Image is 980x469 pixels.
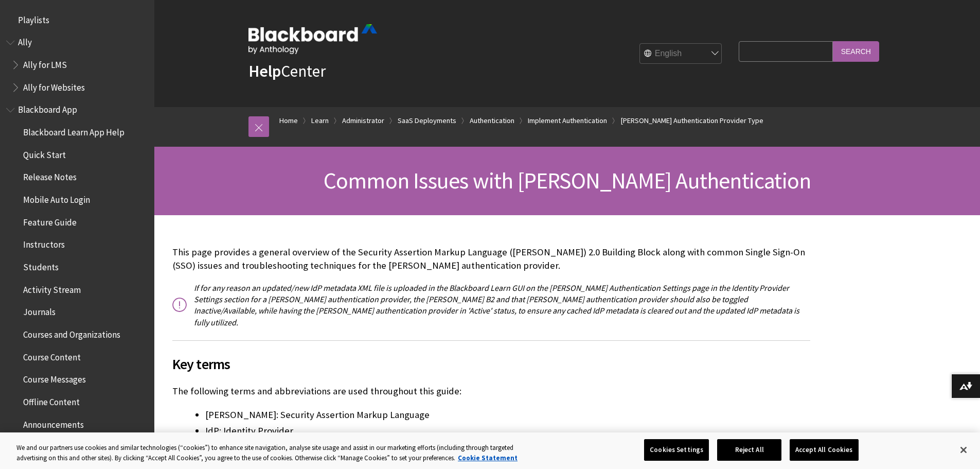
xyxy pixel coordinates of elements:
[18,101,77,115] span: Blackboard App
[23,371,86,385] span: Course Messages
[6,11,148,29] nav: Book outline for Playlists
[23,281,81,295] span: Activity Stream
[23,191,90,205] span: Mobile Auto Login
[248,24,377,54] img: Blackboard by Anthology
[23,124,124,137] span: Blackboard Learn App Help
[23,416,84,430] span: Announcements
[6,34,148,96] nav: Book outline for Anthology Ally Help
[833,41,879,61] input: Search
[23,393,80,407] span: Offline Content
[23,258,59,272] span: Students
[952,439,975,461] button: Close
[172,246,810,272] p: This page provides a general overview of the Security Assertion Markup Language ([PERSON_NAME]) 2...
[18,34,32,48] span: Ally
[279,114,298,127] a: Home
[172,385,810,398] p: The following terms and abbreviations are used throughout this guide:
[23,56,67,70] span: Ally for LMS
[640,44,722,64] select: Site Language Selector
[23,79,85,93] span: Ally for Websites
[23,349,81,362] span: Course Content
[620,114,763,127] a: [PERSON_NAME] Authentication Provider Type
[324,166,811,195] span: Common Issues with [PERSON_NAME] Authentication
[470,114,514,127] a: Authentication
[23,304,56,318] span: Journals
[248,61,281,81] strong: Help
[23,236,65,250] span: Instructors
[342,114,384,127] a: Administrator
[172,282,810,328] p: If for any reason an updated/new IdP metadata XML file is uploaded in the Blackboard Learn GUI on...
[248,61,326,81] a: HelpCenter
[23,169,77,183] span: Release Notes
[205,408,810,422] li: [PERSON_NAME]: Security Assertion Markup Language
[23,146,66,160] span: Quick Start
[790,439,858,461] button: Accept All Cookies
[16,443,539,463] div: We and our partners use cookies and similar technologies (“cookies”) to enhance site navigation, ...
[644,439,709,461] button: Cookies Settings
[398,114,456,127] a: SaaS Deployments
[205,424,810,438] li: IdP: Identity Provider
[528,114,607,127] a: Implement Authentication
[717,439,781,461] button: Reject All
[172,353,810,375] span: Key terms
[18,11,49,25] span: Playlists
[311,114,329,127] a: Learn
[458,454,518,462] a: More information about your privacy, opens in a new tab
[23,326,120,340] span: Courses and Organizations
[23,214,77,228] span: Feature Guide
